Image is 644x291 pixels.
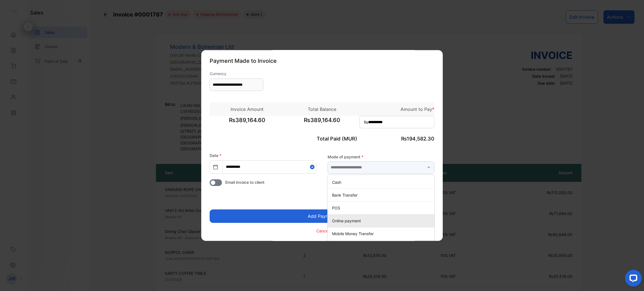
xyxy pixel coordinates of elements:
span: ₨194,582.30 [401,136,434,142]
p: POS [332,205,432,211]
p: Cancel [316,228,329,233]
p: Mobile Money Transfer [332,230,432,236]
p: Amount to Pay [359,106,434,113]
span: ₨389,164.60 [285,116,359,130]
span: ₨ [364,119,368,125]
p: Total Paid (MUR) [285,135,359,142]
label: Mode of payment [328,154,434,159]
p: Cash [332,179,432,185]
button: Close [310,161,316,173]
p: Bank Transfer [332,192,432,198]
p: Total Balance [285,106,359,113]
p: Invoice Amount [210,106,285,113]
label: Date [210,153,221,158]
label: Currency [210,71,263,77]
span: ₨389,164.60 [210,116,285,130]
span: Email invoice to client [225,179,264,185]
button: Add Payment [210,209,434,223]
p: Online payment [332,218,432,223]
iframe: LiveChat chat widget [621,268,644,291]
p: Payment Made to Invoice [210,57,434,65]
